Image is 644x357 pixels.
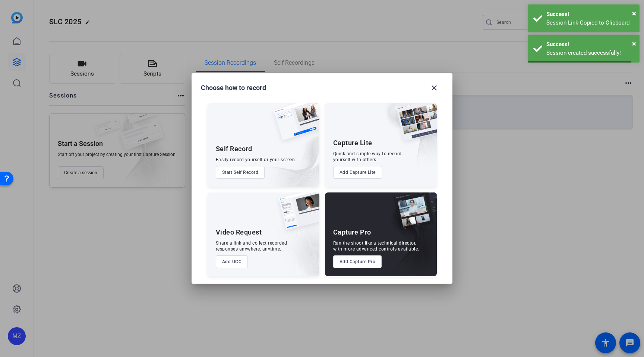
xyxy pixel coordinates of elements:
button: Close [632,38,636,49]
div: Session created successfully! [546,49,634,57]
button: Close [632,8,636,19]
div: Success! [546,10,634,19]
span: × [632,9,636,18]
div: Session Link Copied to Clipboard [546,19,634,27]
span: × [632,39,636,48]
div: Success! [546,40,634,49]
